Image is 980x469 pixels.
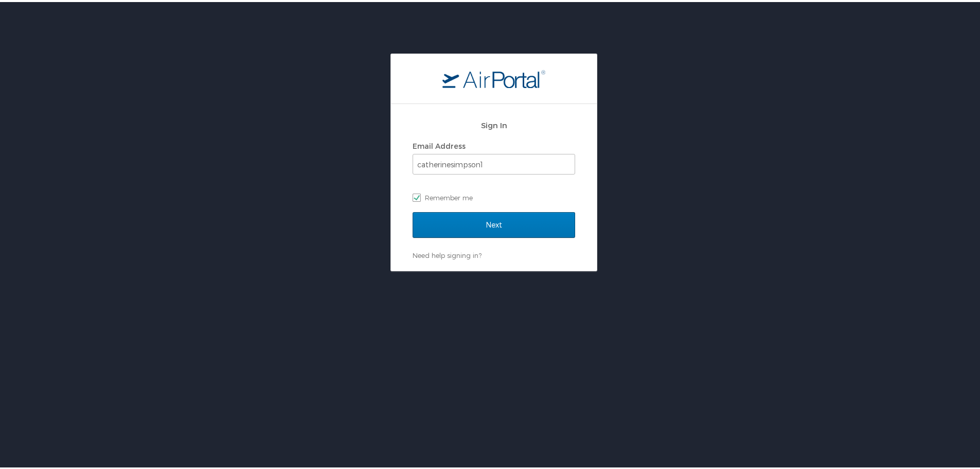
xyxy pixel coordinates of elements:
a: Need help signing in? [413,249,482,257]
label: Remember me [413,188,575,203]
label: Email Address [413,140,466,148]
input: Next [413,210,575,236]
h2: Sign In [413,117,575,129]
img: logo [442,67,545,86]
